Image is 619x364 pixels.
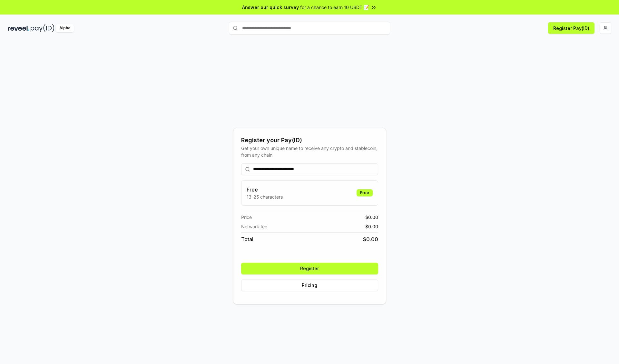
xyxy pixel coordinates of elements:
[8,24,29,32] img: reveel_dark
[241,263,378,274] button: Register
[365,214,378,221] span: $ 0.00
[241,235,253,243] span: Total
[357,189,373,196] div: Free
[31,24,54,32] img: pay_id
[241,214,252,221] span: Price
[241,223,267,230] span: Network fee
[242,4,299,11] span: Answer our quick survey
[241,145,378,158] div: Get your own unique name to receive any crypto and stablecoin, from any chain
[363,235,378,243] span: $ 0.00
[300,4,369,11] span: for a chance to earn 10 USDT 📝
[365,223,378,230] span: $ 0.00
[56,24,74,32] div: Alpha
[241,280,378,291] button: Pricing
[247,186,283,193] h3: Free
[548,22,594,34] button: Register Pay(ID)
[241,136,378,145] div: Register your Pay(ID)
[247,193,283,200] p: 13-25 characters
